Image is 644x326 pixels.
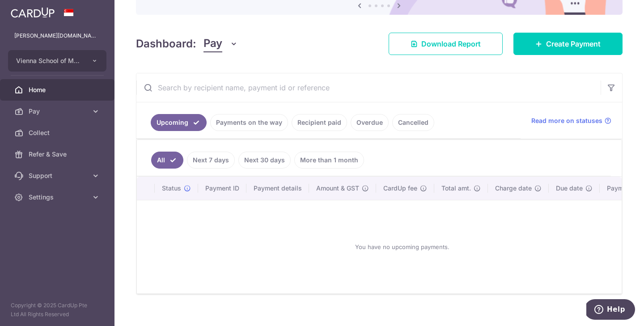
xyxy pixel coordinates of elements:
[389,33,503,55] a: Download Report
[586,299,635,322] iframe: Opens a widget where you can find more information
[495,184,532,193] span: Charge date
[16,56,82,65] span: Vienna School of Music Pte Ltd
[203,35,222,52] span: Pay
[198,177,246,200] th: Payment ID
[11,7,55,18] img: CardUp
[238,152,291,169] a: Next 30 days
[29,193,88,202] span: Settings
[351,114,389,131] a: Overdue
[203,35,238,52] button: Pay
[531,116,611,125] a: Read more on statuses
[210,114,288,131] a: Payments on the way
[136,73,601,102] input: Search by recipient name, payment id or reference
[29,107,88,116] span: Pay
[392,114,434,131] a: Cancelled
[316,184,359,193] span: Amount & GST
[383,184,417,193] span: CardUp fee
[151,152,183,169] a: All
[531,116,602,125] span: Read more on statuses
[292,114,347,131] a: Recipient paid
[246,177,309,200] th: Payment details
[29,128,88,137] span: Collect
[546,38,601,49] span: Create Payment
[29,85,88,94] span: Home
[421,38,481,49] span: Download Report
[513,33,623,55] a: Create Payment
[29,171,88,180] span: Support
[441,184,471,193] span: Total amt.
[136,36,196,52] h4: Dashboard:
[556,184,583,193] span: Due date
[294,152,364,169] a: More than 1 month
[151,114,207,131] a: Upcoming
[14,31,100,40] p: [PERSON_NAME][DOMAIN_NAME][EMAIL_ADDRESS][DOMAIN_NAME]
[29,150,88,159] span: Refer & Save
[187,152,235,169] a: Next 7 days
[8,50,106,72] button: Vienna School of Music Pte Ltd
[162,184,181,193] span: Status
